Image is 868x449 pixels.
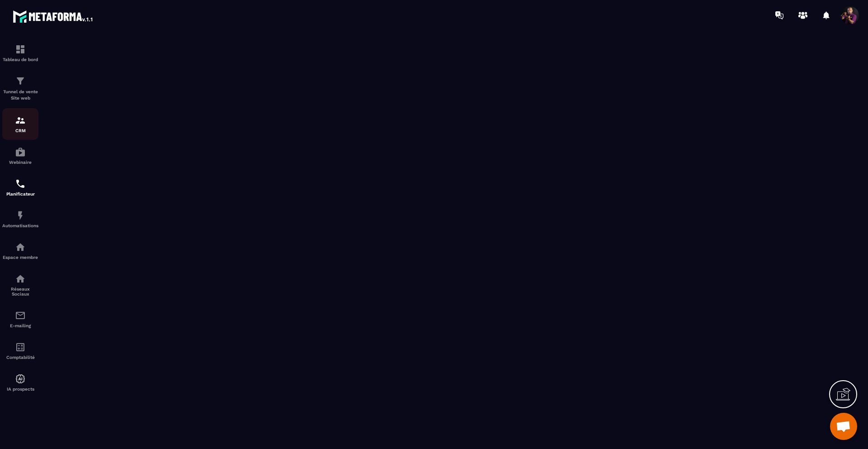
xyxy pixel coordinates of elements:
p: Tunnel de vente Site web [2,89,38,101]
a: emailemailE-mailing [2,303,38,335]
a: formationformationTableau de bord [2,37,38,69]
a: automationsautomationsEspace membre [2,235,38,267]
p: Comptabilité [2,355,38,360]
img: automations [15,373,26,384]
img: accountant [15,342,26,353]
img: automations [15,242,26,253]
p: IA prospects [2,387,38,392]
p: Tableau de bord [2,57,38,62]
a: schedulerschedulerPlanificateur [2,172,38,203]
img: logo [13,8,94,24]
img: formation [15,115,26,126]
img: automations [15,210,26,221]
a: formationformationTunnel de vente Site web [2,69,38,108]
p: E-mailing [2,323,38,328]
img: email [15,310,26,321]
p: Espace membre [2,255,38,260]
div: Ouvrir le chat [830,413,857,440]
p: Webinaire [2,160,38,165]
img: scheduler [15,178,26,189]
p: Réseaux Sociaux [2,287,38,296]
img: formation [15,44,26,55]
a: formationformationCRM [2,108,38,140]
img: formation [15,76,26,86]
a: social-networksocial-networkRéseaux Sociaux [2,267,38,303]
a: automationsautomationsWebinaire [2,140,38,172]
a: accountantaccountantComptabilité [2,335,38,367]
img: social-network [15,273,26,284]
p: CRM [2,128,38,133]
a: automationsautomationsAutomatisations [2,203,38,235]
p: Automatisations [2,223,38,228]
p: Planificateur [2,191,38,196]
img: automations [15,147,26,158]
